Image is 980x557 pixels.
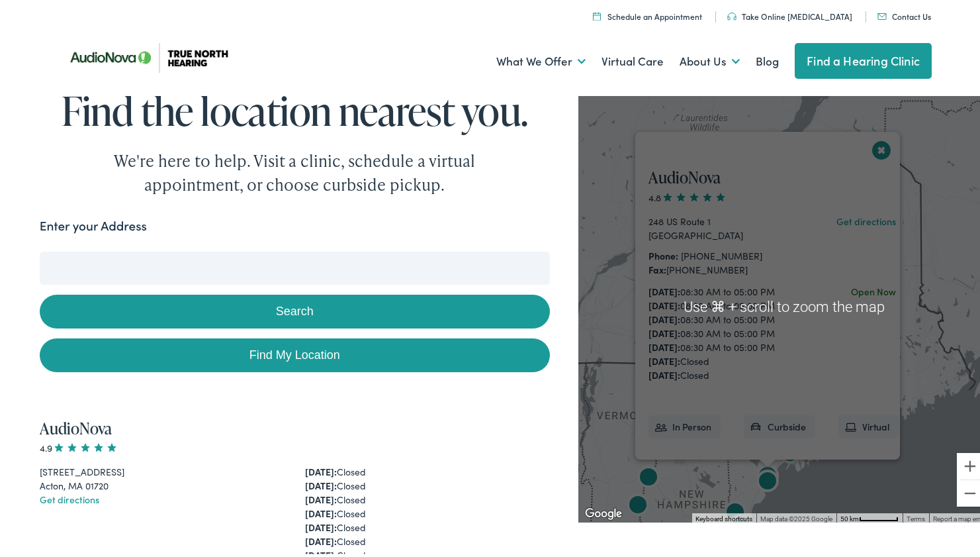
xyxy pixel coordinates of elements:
label: Enter your Address [40,214,147,233]
button: Keyboard shortcuts [695,512,752,521]
span: 4.8 [648,188,727,201]
li: In Person [648,413,721,436]
button: Close [870,136,893,159]
div: [GEOGRAPHIC_DATA] [648,226,799,240]
div: True North Hearing by AudioNova [633,460,664,492]
button: Search [40,292,550,326]
img: Google [582,503,625,520]
a: About Us [680,34,740,83]
strong: Phone: [648,246,678,260]
a: Schedule an Appointment [593,8,702,19]
a: Terms (opens in new tab) [907,513,925,520]
div: AudioNova [725,509,757,540]
a: Open this area in Google Maps (opens a new window) [582,503,625,520]
a: Get directions [40,490,99,503]
a: Get directions [836,212,896,225]
img: Headphones icon in color code ffb348 [727,10,736,18]
li: Curbside [744,413,815,436]
button: Map Scale: 50 km per 56 pixels [836,511,903,520]
a: [PHONE_NUMBER] [681,246,762,260]
span: Map data ©2025 Google [760,513,832,520]
li: Virtual [838,413,899,436]
a: Find My Location [40,336,550,370]
strong: [DATE]: [648,352,680,365]
a: AudioNova [648,164,721,185]
strong: [DATE]: [305,462,337,476]
a: Blog [756,34,779,83]
strong: Fax: [648,260,666,274]
span: 4.9 [40,438,118,452]
a: Virtual Care [601,34,664,83]
a: AudioNova [40,415,112,436]
strong: [DATE]: [305,490,337,503]
img: Mail icon in color code ffb348, used for communication purposes [877,11,887,17]
strong: [DATE]: [305,504,337,517]
a: Contact Us [877,8,931,19]
strong: [DATE]: [305,476,337,489]
strong: [DATE]: [648,310,680,323]
input: Enter your address or zip code [40,249,550,282]
div: AudioNova [719,495,751,527]
a: Take Online [MEDICAL_DATA] [727,8,852,19]
div: AudioNova [752,459,783,491]
strong: [DATE]: [648,338,680,351]
strong: [DATE]: [648,282,680,295]
h1: Find the location nearest you. [40,86,550,130]
div: Open Now [851,282,896,296]
div: [STREET_ADDRESS] [40,462,285,476]
span: 50 km [840,513,859,520]
strong: [DATE]: [305,532,337,545]
div: [PHONE_NUMBER] [648,260,799,274]
strong: [DATE]: [648,366,680,379]
a: Find a Hearing Clinic [795,40,932,76]
img: Icon symbolizing a calendar in color code ffb348 [593,9,601,18]
div: AudioNova [752,464,783,496]
strong: [DATE]: [305,518,337,531]
strong: [DATE]: [648,324,680,337]
div: We're here to help. Visit a clinic, schedule a virtual appointment, or choose curbside pickup. [83,146,506,194]
div: Acton, MA 01720 [40,476,285,490]
strong: [DATE]: [648,296,680,309]
div: 08:30 AM to 05:00 PM 08:30 AM to 05:00 PM 08:30 AM to 05:00 PM 08:30 AM to 05:00 PM 08:30 AM to 0... [648,282,799,380]
div: AudioNova [622,488,654,520]
a: What We Offer [496,34,586,83]
div: 248 US Route 1 [648,212,799,226]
